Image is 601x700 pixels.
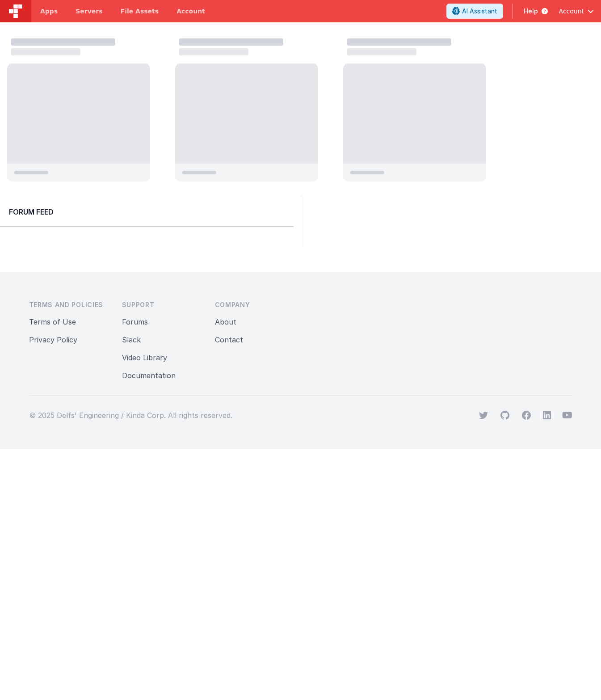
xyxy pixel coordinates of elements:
span: Account [559,7,584,16]
button: Account [559,7,594,16]
svg: viewBox="0 0 24 24" aria-hidden="true"> [542,411,551,420]
button: Documentation [122,370,176,381]
span: Help [524,7,538,16]
button: Forums [122,316,148,327]
span: Apps [40,7,58,16]
button: Slack [122,334,141,345]
a: About [215,317,236,326]
button: AI Assistant [446,4,503,19]
a: Terms of Use [29,317,76,326]
span: AI Assistant [462,7,497,16]
a: Privacy Policy [29,335,77,344]
button: Video Library [122,352,167,363]
button: Contact [215,334,243,345]
span: Servers [76,7,102,16]
a: Slack [122,335,141,344]
h3: Support [122,300,201,309]
p: © 2025 Delfs' Engineering / Kinda Corp. All rights reserved. [29,410,232,421]
h3: Terms and Policies [29,300,108,309]
h3: Company [215,300,294,309]
button: About [215,316,236,327]
h2: Forum Feed [9,207,285,217]
span: File Assets [121,7,159,16]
